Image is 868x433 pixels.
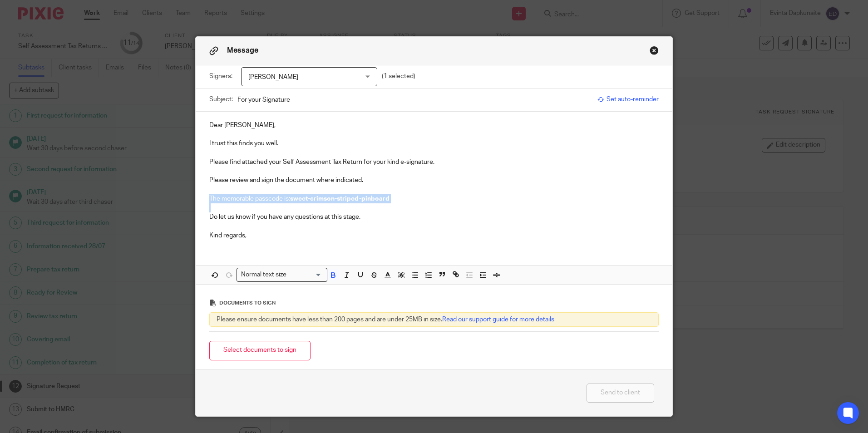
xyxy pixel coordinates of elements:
p: Kind regards, [209,231,659,240]
strong: sweet-crimson-striped-pinboard [290,196,390,202]
button: Select documents to sign [209,341,311,360]
p: The memorable passcode is: [209,194,659,203]
p: Please find attached your Self Assessment Tax Return for your kind e-signature. [209,157,659,167]
div: Search for option [237,268,327,282]
label: Subject: [209,95,233,104]
div: Please ensure documents have less than 200 pages and are under 25MB in size. [209,312,659,327]
p: (1 selected) [382,72,415,81]
span: Set auto-reminder [597,95,659,104]
a: Read our support guide for more details [442,316,554,323]
p: Dear [PERSON_NAME], [209,121,659,130]
span: [PERSON_NAME] [248,74,298,80]
input: Search for option [289,270,322,280]
p: Please review and sign the document where indicated. [209,176,659,185]
p: Do let us know if you have any questions at this stage. [209,212,659,221]
p: I trust this finds you well. [209,139,659,148]
span: Documents to sign [219,300,276,305]
span: Normal text size [239,270,288,280]
label: Signers: [209,72,237,81]
button: Send to client [587,384,654,403]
